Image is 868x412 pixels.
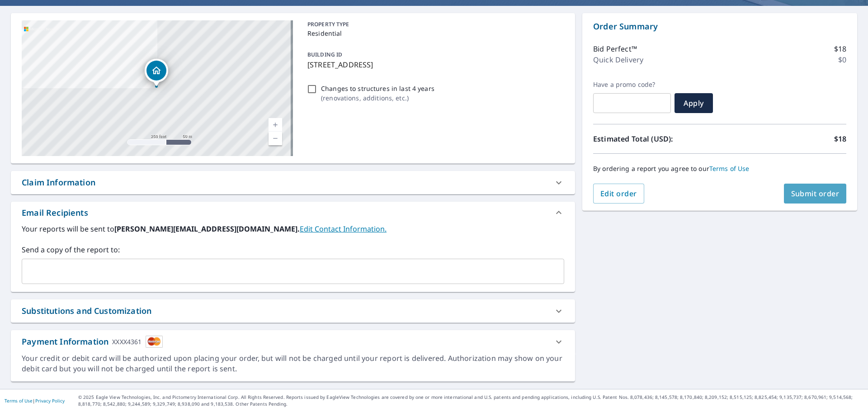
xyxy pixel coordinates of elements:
[709,164,750,173] a: Terms of Use
[593,165,846,173] p: By ordering a report you agree to our
[22,223,564,234] label: Your reports will be sent to
[593,20,846,33] p: Order Summary
[838,54,846,65] p: $0
[11,299,575,322] div: Substitutions and Customization
[675,93,713,113] button: Apply
[593,184,644,204] button: Edit order
[11,202,575,223] div: Email Recipients
[22,207,88,219] div: Email Recipients
[307,59,561,70] p: [STREET_ADDRESS]
[321,93,434,103] p: ( renovations, additions, etc. )
[784,184,847,204] button: Submit order
[146,336,163,348] img: cardImage
[145,59,168,87] div: Dropped pin, building 1, Residential property, 803 Plumb St Darlington, PA 16115
[321,84,434,93] p: Changes to structures in last 4 years
[269,118,282,132] a: Current Level 17, Zoom In
[593,133,720,144] p: Estimated Total (USD):
[307,51,342,58] p: BUILDING ID
[11,171,575,194] div: Claim Information
[22,244,564,255] label: Send a copy of the report to:
[112,336,142,348] div: XXXX4361
[593,54,643,65] p: Quick Delivery
[307,28,561,38] p: Residential
[834,133,846,144] p: $18
[5,398,65,403] p: |
[593,81,671,89] label: Have a promo code?
[307,20,561,28] p: PROPERTY TYPE
[834,43,846,54] p: $18
[791,189,840,199] span: Submit order
[22,353,564,374] div: Your credit or debit card will be authorized upon placing your order, but will not be charged unt...
[682,98,706,108] span: Apply
[114,224,300,234] b: [PERSON_NAME][EMAIL_ADDRESS][DOMAIN_NAME].
[22,176,95,189] div: Claim Information
[35,398,65,404] a: Privacy Policy
[600,189,637,199] span: Edit order
[5,398,33,404] a: Terms of Use
[22,336,163,348] div: Payment Information
[593,43,637,54] p: Bid Perfect™
[300,224,387,234] a: EditContactInfo
[78,394,863,407] p: © 2025 Eagle View Technologies, Inc. and Pictometry International Corp. All Rights Reserved. Repo...
[22,305,151,317] div: Substitutions and Customization
[11,330,575,353] div: Payment InformationXXXX4361cardImage
[269,132,282,145] a: Current Level 17, Zoom Out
